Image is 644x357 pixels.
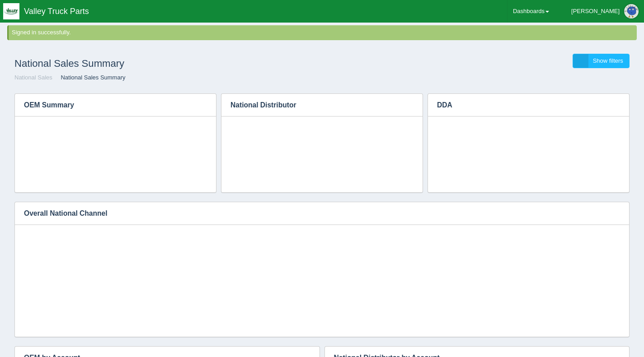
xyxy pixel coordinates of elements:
[15,94,202,116] h3: OEM Summary
[12,28,635,37] div: Signed in successfully.
[221,94,409,116] h3: National Distributor
[593,57,623,64] span: Show filters
[24,7,89,16] span: Valley Truck Parts
[15,202,602,225] h3: Overall National Channel
[571,2,620,20] div: [PERSON_NAME]
[14,54,322,74] h1: National Sales Summary
[573,54,630,69] a: Show filters
[428,94,616,116] h3: DDA
[3,3,19,19] img: q1blfpkbivjhsugxdrfq.png
[54,74,125,82] li: National Sales Summary
[624,4,639,19] img: Profile Picture
[14,74,52,81] a: National Sales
